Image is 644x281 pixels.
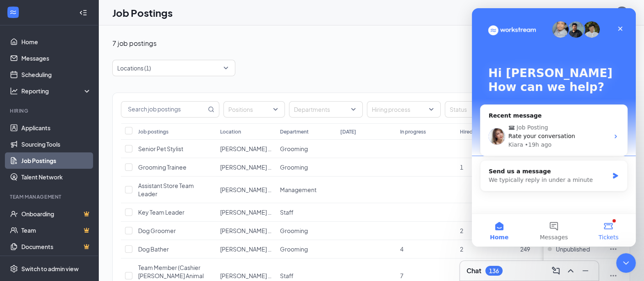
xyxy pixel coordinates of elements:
[138,145,183,152] span: Senior Pet Stylist
[220,272,332,279] span: [PERSON_NAME] [PERSON_NAME] - 4196
[220,163,332,171] span: [PERSON_NAME] [PERSON_NAME] - 4196
[112,39,157,48] p: 7 job postings
[10,87,18,95] svg: Analysis
[220,245,332,253] span: [PERSON_NAME] [PERSON_NAME] - 4196
[216,177,276,203] td: Homer Glen - 4196
[220,128,241,135] div: Location
[21,66,91,83] a: Scheduling
[138,227,176,234] span: Dog Groomer
[551,266,561,276] svg: ComposeMessage
[21,169,91,185] a: Talent Network
[216,158,276,177] td: Homer Glen - 4196
[21,50,91,66] a: Messages
[21,222,91,238] a: TeamCrown
[467,266,481,275] h3: Chat
[208,106,214,113] svg: MagnifyingGlass
[556,245,590,253] span: Unpublished
[276,140,336,158] td: Grooming
[21,238,91,255] a: DocumentsCrown
[21,87,92,95] div: Reporting
[21,152,91,169] a: Job Postings
[220,227,332,234] span: [PERSON_NAME] [PERSON_NAME] - 4196
[216,240,276,258] td: Homer Glen - 4196
[276,177,336,203] td: Management
[581,8,591,18] svg: Notifications
[21,34,91,50] a: Home
[280,145,308,152] span: Grooming
[580,266,590,276] svg: Minimize
[280,272,294,279] span: Staff
[138,208,184,216] span: Key Team Leader
[216,203,276,222] td: Homer Glen - 4196
[276,222,336,240] td: Grooming
[276,203,336,222] td: Staff
[400,272,403,279] span: 7
[10,193,90,200] div: Team Management
[280,128,309,135] div: Department
[10,107,90,114] div: Hiring
[564,264,577,277] button: ChevronUp
[280,186,316,193] span: Management
[10,265,18,273] svg: Settings
[121,102,206,117] input: Search job postings
[216,222,276,240] td: Homer Glen - 4196
[21,255,91,271] a: SurveysCrown
[336,123,396,140] th: [DATE]
[112,6,173,20] h1: Job Postings
[609,272,617,280] svg: Ellipses
[549,264,562,277] button: ComposeMessage
[460,227,463,234] span: 2
[138,128,168,135] div: Job postings
[280,208,294,216] span: Staff
[138,182,194,197] span: Assistant Store Team Leader
[21,265,79,273] div: Switch to admin view
[616,253,636,273] iframe: Intercom live chat
[456,123,516,140] th: Hired
[220,208,332,216] span: [PERSON_NAME] [PERSON_NAME] - 4196
[138,163,187,171] span: Grooming Trainee
[9,8,17,16] svg: WorkstreamLogo
[599,8,609,18] svg: QuestionInfo
[460,163,463,171] span: 1
[460,245,463,253] span: 2
[21,136,91,152] a: Sourcing Tools
[280,227,308,234] span: Grooming
[396,123,456,140] th: In progress
[280,245,308,253] span: Grooming
[220,186,332,193] span: [PERSON_NAME] [PERSON_NAME] - 4196
[79,9,87,17] svg: Collapse
[579,264,592,277] button: Minimize
[21,206,91,222] a: OnboardingCrown
[520,245,530,253] span: 249
[400,245,403,253] span: 4
[216,140,276,158] td: Homer Glen - 4196
[609,245,617,253] svg: Ellipses
[220,145,332,152] span: [PERSON_NAME] [PERSON_NAME] - 4196
[280,163,308,171] span: Grooming
[276,158,336,177] td: Grooming
[276,240,336,258] td: Grooming
[138,245,169,253] span: Dog Bather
